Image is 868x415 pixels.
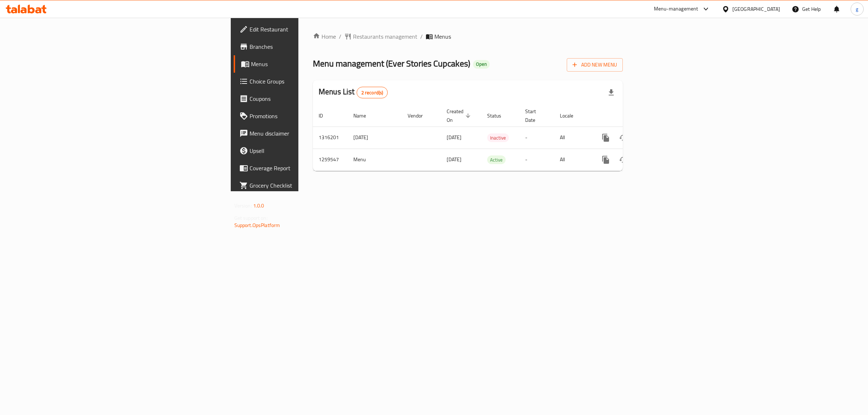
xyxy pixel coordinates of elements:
a: Menus [234,55,376,73]
td: - [519,127,554,149]
span: Created On [447,107,473,124]
a: Support.OpsPlatform [234,221,280,230]
a: Branches [234,38,376,55]
nav: breadcrumb [313,32,623,41]
a: Promotions [234,107,376,125]
div: Menu-management [654,5,698,13]
span: Promotions [250,112,370,120]
th: Actions [591,105,672,127]
button: more [597,129,614,146]
li: / [420,32,423,41]
div: Open [473,60,490,69]
span: ID [319,111,332,120]
span: Branches [250,42,370,51]
td: All [554,149,591,171]
button: more [597,151,614,168]
span: Coverage Report [250,164,370,172]
a: Coupons [234,90,376,107]
button: Change Status [614,151,632,168]
span: Choice Groups [250,77,370,86]
span: Vendor [408,111,432,120]
span: Menus [251,60,370,68]
span: [DATE] [447,155,461,164]
div: [GEOGRAPHIC_DATA] [732,5,780,13]
span: Restaurants management [353,32,417,41]
a: Menu disclaimer [234,125,376,142]
span: Status [487,111,511,120]
button: Change Status [614,129,632,146]
span: Coupons [250,94,370,103]
span: Edit Restaurant [250,25,370,34]
span: 2 record(s) [357,89,388,96]
span: Add New Menu [573,60,617,69]
a: Edit Restaurant [234,21,376,38]
a: Choice Groups [234,73,376,90]
table: enhanced table [313,105,672,171]
span: Start Date [525,107,545,124]
span: Menus [434,32,451,41]
span: Locale [560,111,583,120]
a: Coverage Report [234,159,376,177]
span: Get support on: [234,213,268,223]
td: All [554,127,591,149]
span: Active [487,156,506,164]
div: Export file [603,84,620,101]
button: Add New Menu [567,58,623,72]
span: Grocery Checklist [250,181,370,190]
span: Menu disclaimer [250,129,370,138]
span: Menu management ( Ever Stories Cupcakes ) [313,55,470,72]
span: g [856,5,858,13]
span: Inactive [487,134,509,142]
span: Upsell [250,146,370,155]
span: Open [473,61,490,67]
span: [DATE] [447,133,461,142]
a: Upsell [234,142,376,159]
h2: Menus List [319,86,388,98]
span: Name [353,111,375,120]
span: Version: [234,201,252,210]
td: - [519,149,554,171]
a: Restaurants management [344,32,417,41]
div: Total records count [357,87,388,98]
a: Grocery Checklist [234,177,376,194]
span: 1.0.0 [253,201,264,210]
